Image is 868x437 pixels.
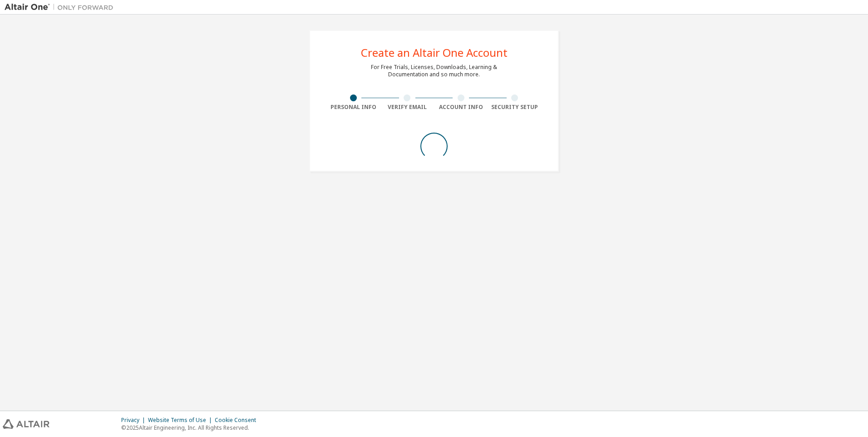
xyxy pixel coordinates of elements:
[371,64,497,78] div: For Free Trials, Licenses, Downloads, Learning & Documentation and so much more.
[361,47,508,58] div: Create an Altair One Account
[215,417,261,424] div: Cookie Consent
[121,417,148,424] div: Privacy
[3,419,49,429] img: altair_logo.svg
[488,104,542,111] div: Security Setup
[121,424,261,432] p: © 2025 Altair Engineering, Inc. All Rights Reserved.
[5,3,118,12] img: Altair One
[380,104,434,111] div: Verify Email
[326,104,380,111] div: Personal Info
[434,104,488,111] div: Account Info
[148,417,215,424] div: Website Terms of Use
